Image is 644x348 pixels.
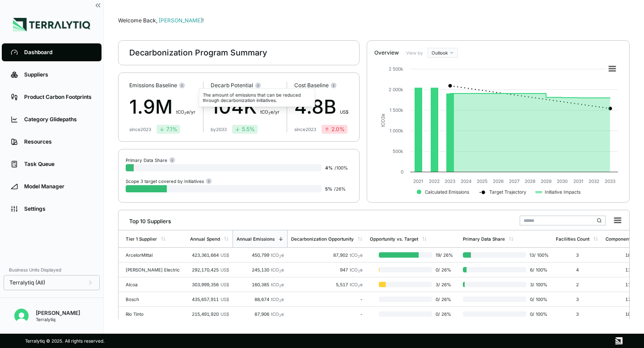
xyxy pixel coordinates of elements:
[129,82,195,89] div: Emissions Baseline
[493,178,504,184] text: 2026
[4,264,100,275] div: Business Units Displayed
[279,284,281,288] sub: 2
[126,297,183,302] div: Bosch
[525,178,535,184] text: 2028
[340,109,348,115] span: US$
[358,269,360,273] sub: 2
[11,305,32,327] button: Open user button
[126,178,212,184] div: Scope 3 target covered by Initiatives
[129,47,267,58] div: Decarbonization Program Summary
[461,178,472,184] text: 2024
[24,71,93,78] div: Suppliers
[236,297,284,302] div: 88,674
[211,93,280,121] div: 104K
[509,178,520,184] text: 2027
[556,297,598,302] div: 3
[589,178,599,184] text: 2032
[413,178,423,184] text: 2021
[432,252,456,258] span: 19 / 26 %
[126,252,183,258] div: ArcelorMittal
[324,126,345,133] div: 2.0 %
[325,165,333,170] span: 4 %
[606,236,644,242] div: Component Count
[335,165,348,170] span: / 100 %
[526,311,549,317] span: 0 / 100 %
[237,236,275,242] div: Annual Emissions
[13,18,90,31] img: Logo
[279,314,281,318] sub: 2
[190,236,220,242] div: Annual Spend
[556,282,598,287] div: 2
[129,127,151,132] div: since 2023
[36,310,80,317] div: [PERSON_NAME]
[374,49,399,56] div: Overview
[370,236,418,242] div: Opportunity vs. Target
[325,186,332,191] span: 5 %
[294,127,316,132] div: since 2023
[541,178,551,184] text: 2029
[279,299,281,303] sub: 2
[220,282,229,287] span: US$
[202,17,203,24] span: !
[526,252,549,258] span: 13 / 100 %
[350,282,363,287] span: tCO e
[350,252,363,258] span: tCO e
[605,178,615,184] text: 2033
[190,297,229,302] div: 435,657,911
[358,255,360,259] sub: 2
[126,282,183,287] div: Alcoa
[350,267,363,272] span: tCO e
[211,127,227,132] div: by 2033
[271,267,284,272] span: tCO e
[271,252,284,258] span: tCO e
[211,82,280,89] div: Decarb Potential
[477,178,487,184] text: 2025
[122,214,171,225] div: Top 10 Suppliers
[425,189,469,195] text: Calculated Emissions
[545,189,580,195] text: Initiative Impacts
[556,236,589,242] div: Facilities Count
[445,178,455,184] text: 2023
[199,88,315,107] div: The amount of emissions that can be reduced through decarbonization initiatives.
[268,111,271,115] sub: 2
[526,282,549,287] span: 3 / 100 %
[9,279,45,286] span: Terralytiq (All)
[432,50,448,55] span: Outlook
[126,267,183,272] div: [PERSON_NAME] Electric
[271,282,284,287] span: tCO e
[126,157,175,163] div: Primary Data Share
[190,282,229,287] div: 303,999,356
[429,178,440,184] text: 2022
[126,311,183,317] div: Rio Tinto
[432,282,456,287] span: 3 / 26 %
[129,93,195,121] div: 1.9M
[279,255,281,259] sub: 2
[406,50,424,55] label: View by
[291,252,363,258] div: 87,902
[220,267,229,272] span: US$
[190,311,229,317] div: 215,491,920
[432,311,456,317] span: 0 / 26 %
[236,311,284,317] div: 87,906
[291,236,354,242] div: Decarbonization Opportunity
[220,297,229,302] span: US$
[24,93,93,101] div: Product Carbon Footprints
[428,48,458,58] button: Outlook
[294,93,348,121] div: 4.8B
[236,252,284,258] div: 450,799
[390,128,403,133] text: 1 000k
[393,149,403,154] text: 500k
[159,126,178,133] div: 7.1 %
[291,297,363,302] div: -
[556,311,598,317] div: 3
[556,267,598,272] div: 4
[557,178,568,184] text: 2030
[334,186,346,191] span: / 26 %
[358,284,360,288] sub: 2
[556,252,598,258] div: 3
[380,116,386,119] tspan: 2
[235,126,255,133] div: 5.5 %
[14,309,29,323] img: Riley Dean
[24,205,93,212] div: Settings
[573,178,583,184] text: 2031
